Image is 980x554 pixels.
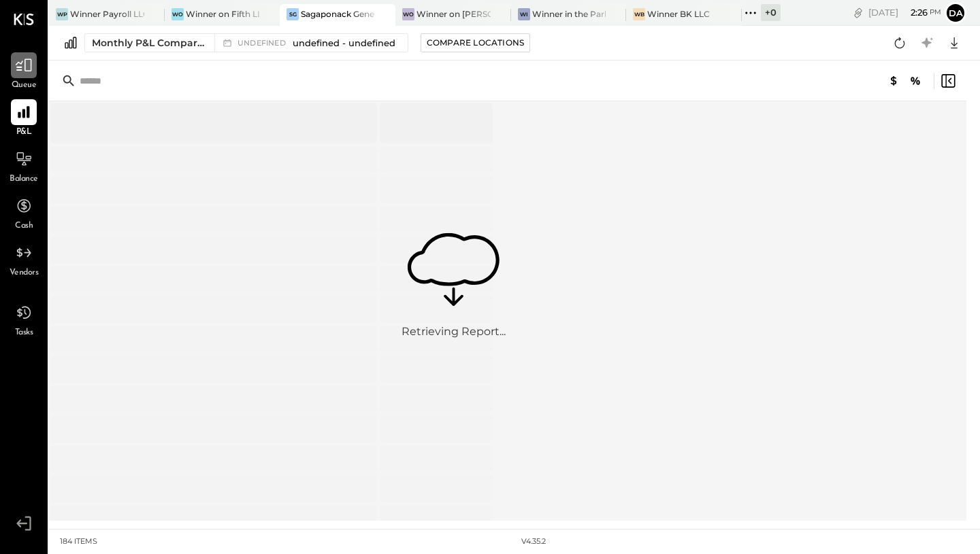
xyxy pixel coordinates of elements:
a: Vendors [1,240,47,279]
div: Compare Locations [427,37,524,48]
div: copy link [851,5,865,20]
div: Winner in the Park [532,8,606,20]
button: Compare Locations [421,33,530,52]
div: Wo [171,8,184,20]
div: Winner Payroll LLC [70,8,144,20]
div: 184 items [60,536,97,547]
button: da [945,2,966,24]
div: WP [56,8,68,20]
div: Winner on [PERSON_NAME] [416,8,491,20]
div: + 0 [761,4,781,21]
div: Monthly P&L Comparison [92,36,206,50]
div: SG [287,8,299,20]
div: v 4.35.2 [521,536,546,547]
span: Queue [12,80,37,92]
span: undefined [238,39,289,47]
span: P&L [16,126,32,139]
a: P&L [1,99,47,139]
span: Balance [10,173,38,186]
span: Tasks [15,327,33,339]
div: [DATE] [868,6,941,19]
span: Vendors [10,267,39,279]
div: Wo [402,8,414,20]
span: Cash [15,220,33,232]
div: WB [633,8,645,20]
a: Cash [1,193,47,232]
a: Queue [1,52,47,92]
div: Winner on Fifth LLC [186,8,260,20]
div: Retrieving Report... [402,325,506,341]
div: Wi [518,8,530,20]
a: Tasks [1,300,47,339]
a: Balance [1,146,47,186]
div: Sagaponack General Store [301,8,375,20]
div: Winner BK LLC [647,8,710,20]
span: undefined - undefined [293,37,395,50]
button: Monthly P&L Comparison undefinedundefined - undefined [84,33,408,52]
